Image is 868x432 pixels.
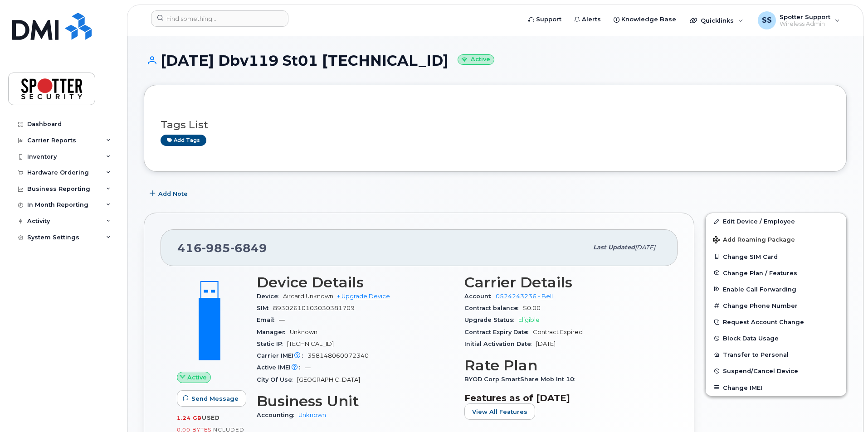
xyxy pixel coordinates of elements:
span: Suspend/Cancel Device [723,368,798,374]
span: Initial Activation Date [464,340,536,347]
span: 89302610103030381709 [273,305,355,311]
h3: Rate Plan [464,357,661,374]
button: View All Features [464,403,535,420]
span: Static IP [257,340,287,347]
span: [TECHNICAL_ID] [287,340,334,347]
span: BYOD Corp SmartShare Mob Int 10 [464,376,579,383]
h3: Carrier Details [464,274,661,291]
span: 6849 [230,241,267,255]
span: [DATE] [635,244,655,251]
span: Device [257,293,283,300]
span: Accounting [257,412,298,418]
button: Change SIM Card [706,248,846,265]
span: 416 [177,241,267,255]
span: Email [257,316,279,323]
h3: Tags List [161,119,830,131]
button: Add Roaming Package [706,230,846,248]
span: Add Note [158,189,188,198]
span: Carrier IMEI [257,352,307,359]
h3: Business Unit [257,393,454,409]
button: Send Message [177,390,246,407]
span: Active IMEI [257,364,305,371]
h3: Device Details [257,274,454,291]
a: + Upgrade Device [337,293,390,300]
h1: [DATE] Dbv119 St01 [TECHNICAL_ID] [144,53,847,68]
span: Contract Expiry Date [464,329,533,335]
span: Active [187,373,207,382]
span: Contract Expired [533,329,583,335]
span: City Of Use [257,376,297,383]
span: Manager [257,329,290,335]
span: Eligible [518,316,540,323]
button: Change Phone Number [706,297,846,314]
span: Aircard Unknown [283,293,333,300]
span: Send Message [191,394,239,403]
span: [DATE] [536,340,556,347]
span: Account [464,293,496,300]
span: Change Plan / Features [723,269,797,276]
button: Request Account Change [706,314,846,330]
button: Block Data Usage [706,330,846,346]
a: Edit Device / Employee [706,213,846,229]
span: Contract balance [464,305,523,311]
span: 1.24 GB [177,415,202,421]
button: Transfer to Personal [706,346,846,363]
span: — [305,364,311,371]
span: [GEOGRAPHIC_DATA] [297,376,360,383]
span: Upgrade Status [464,316,518,323]
span: used [202,414,220,421]
small: Active [458,54,494,65]
span: Enable Call Forwarding [723,286,796,292]
button: Suspend/Cancel Device [706,363,846,379]
button: Change Plan / Features [706,265,846,281]
span: $0.00 [523,305,541,311]
span: 985 [202,241,230,255]
a: 0524243236 - Bell [496,293,553,300]
span: Last updated [593,244,635,251]
h3: Features as of [DATE] [464,393,661,403]
span: Unknown [290,329,317,335]
span: 358148060072340 [307,352,369,359]
span: SIM [257,305,273,311]
a: Unknown [298,412,326,418]
button: Enable Call Forwarding [706,281,846,297]
button: Change IMEI [706,379,846,396]
button: Add Note [144,185,195,202]
a: Add tags [161,135,206,146]
span: — [279,316,285,323]
span: Add Roaming Package [713,236,795,245]
span: View All Features [472,408,527,416]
